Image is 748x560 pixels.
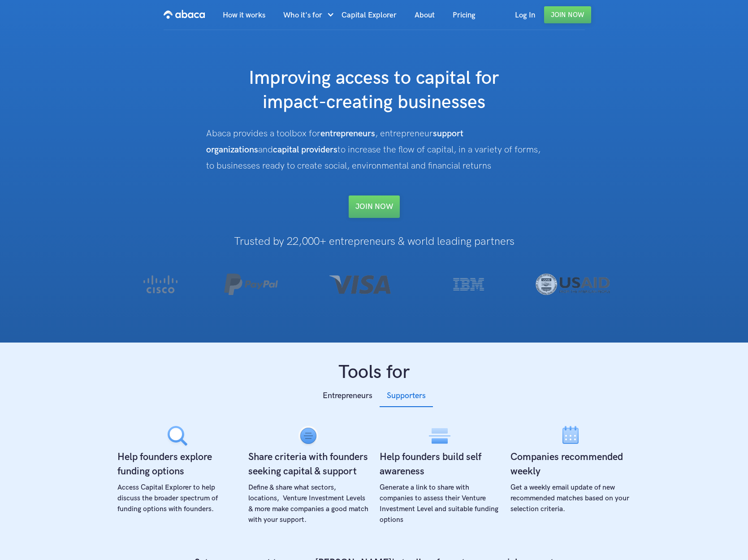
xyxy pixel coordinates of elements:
[248,482,368,525] div: Define & share what sectors, locations, Venture Investment Levels & more make companies a good ma...
[195,66,553,115] h1: Improving access to capital for impact-creating businesses
[320,128,375,139] strong: entrepreneurs
[544,6,591,23] a: Join Now
[510,482,631,515] div: Get a weekly email update of new recommended matches based on your selection criteria.
[112,236,636,247] h1: Trusted by 22,000+ entrepreneurs & world leading partners
[206,126,542,174] div: Abaca provides a toolbox for , entrepreneur and to increase the flow of capital, in a variety of ...
[117,450,238,479] h4: Help founders explore funding options
[380,482,500,525] div: Generate a link to share with companies to assess their Venture Investment Level and suitable fun...
[387,389,426,403] div: Supporters
[164,7,205,22] img: Abaca logo
[248,450,368,479] h4: Share criteria with founders seeking capital & support
[323,389,372,403] div: Entrepreneurs
[380,450,500,479] h4: Help founders build self awareness
[273,144,337,155] strong: capital providers
[349,195,400,218] a: Join NOW
[510,450,631,479] h4: Companies recommended weekly
[117,482,238,515] div: Access Capital Explorer to help discuss the broader spectrum of funding options with founders.
[112,360,636,385] h1: Tools for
